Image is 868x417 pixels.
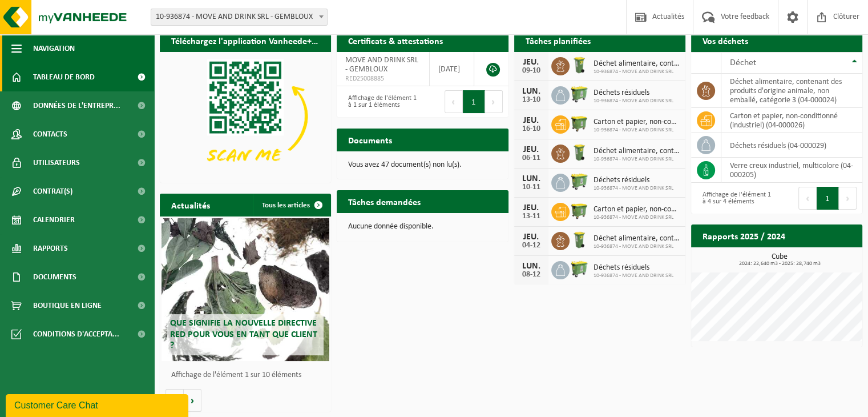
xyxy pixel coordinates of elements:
div: 13-11 [520,212,543,220]
span: 10-936874 - MOVE AND DRINK SRL - GEMBLOUX [151,9,327,25]
a: Tous les articles [253,194,330,216]
span: Rapports [33,234,68,263]
span: 10-936874 - MOVE AND DRINK SRL [594,156,680,163]
div: Affichage de l'élément 1 à 1 sur 1 éléments [342,89,417,114]
h2: Actualités [160,194,221,216]
span: MOVE AND DRINK SRL - GEMBLOUX [345,56,418,74]
p: Affichage de l'élément 1 sur 10 éléments [171,371,325,379]
div: JEU. [520,145,543,154]
span: Déchets résiduels [594,263,673,272]
div: 16-10 [520,125,543,133]
span: Que signifie la nouvelle directive RED pour vous en tant que client ? [170,319,317,350]
h3: Cube [697,253,862,267]
img: WB-0140-HPE-GN-50 [570,55,589,75]
button: 1 [463,90,485,113]
div: LUN. [520,87,543,96]
button: Volgende [184,389,201,412]
span: Boutique en ligne [33,291,102,320]
span: Déchet alimentaire, contenant des produits d'origine animale, non emballé, catég... [594,234,680,243]
span: Déchet [730,58,756,67]
div: 09-10 [520,67,543,75]
span: Utilisateurs [33,149,80,177]
h2: Vos déchets [691,29,760,51]
h2: Tâches demandées [337,190,432,212]
span: 2024: 22,640 m3 - 2025: 28,740 m3 [697,261,862,267]
td: [DATE] [430,52,475,86]
div: 06-11 [520,154,543,162]
a: Consulter les rapports [763,247,861,270]
div: JEU. [520,203,543,212]
span: 10-936874 - MOVE AND DRINK SRL [594,243,680,250]
span: 10-936874 - MOVE AND DRINK SRL [594,69,680,75]
h2: Certificats & attestations [337,29,454,51]
h2: Rapports 2025 / 2024 [691,224,797,247]
p: Aucune donnée disponible. [348,223,496,231]
img: WB-1100-HPE-GN-50 [570,201,589,220]
div: LUN. [520,174,543,183]
span: Déchets résiduels [594,176,673,185]
div: JEU. [520,58,543,67]
img: WB-0140-HPE-GN-50 [570,230,589,250]
span: Calendrier [33,206,75,234]
td: carton et papier, non-conditionné (industriel) (04-000026) [721,108,862,133]
div: 04-12 [520,242,543,250]
img: WB-1100-HPE-GN-50 [570,114,589,133]
button: Vorige [165,389,184,412]
div: 08-12 [520,271,543,279]
div: JEU. [520,116,543,125]
span: Carton et papier, non-conditionné (industriel) [594,118,680,127]
span: 10-936874 - MOVE AND DRINK SRL [594,127,680,134]
img: Download de VHEPlus App [160,52,331,181]
button: Next [839,187,857,210]
img: WB-0660-HPE-GN-50 [570,172,589,191]
h2: Documents [337,129,403,151]
span: RED25008885 [345,74,421,83]
div: JEU. [520,232,543,242]
button: Previous [445,90,463,113]
button: Previous [798,187,817,210]
td: verre creux industriel, multicolore (04-000205) [721,158,862,183]
span: Déchet alimentaire, contenant des produits d'origine animale, non emballé, catég... [594,147,680,156]
p: Vous avez 47 document(s) non lu(s). [348,161,496,169]
span: Carton et papier, non-conditionné (industriel) [594,205,680,214]
span: 10-936874 - MOVE AND DRINK SRL [594,272,673,279]
span: Données de l'entrepr... [33,91,120,120]
div: 10-11 [520,183,543,191]
span: 10-936874 - MOVE AND DRINK SRL - GEMBLOUX [151,9,328,26]
span: Contacts [33,120,67,149]
img: WB-0140-HPE-GN-50 [570,143,589,162]
td: déchets résiduels (04-000029) [721,133,862,158]
button: 1 [817,187,839,210]
div: Affichage de l'élément 1 à 4 sur 4 éléments [697,186,771,211]
img: WB-0660-HPE-GN-50 [570,85,589,104]
div: LUN. [520,262,543,271]
h2: Téléchargez l'application Vanheede+ maintenant! [160,29,331,51]
span: 10-936874 - MOVE AND DRINK SRL [594,185,673,192]
span: Documents [33,263,76,291]
span: Déchet alimentaire, contenant des produits d'origine animale, non emballé, catég... [594,59,680,69]
span: 10-936874 - MOVE AND DRINK SRL [594,98,673,105]
span: Navigation [33,34,75,63]
span: Déchets résiduels [594,89,673,98]
div: 13-10 [520,96,543,104]
span: Conditions d'accepta... [33,320,119,348]
iframe: chat widget [6,392,191,417]
button: Next [485,90,503,113]
h2: Tâches planifiées [514,29,602,51]
img: WB-0660-HPE-GN-50 [570,259,589,279]
a: Que signifie la nouvelle directive RED pour vous en tant que client ? [162,218,329,361]
span: 10-936874 - MOVE AND DRINK SRL [594,214,680,221]
td: déchet alimentaire, contenant des produits d'origine animale, non emballé, catégorie 3 (04-000024) [721,74,862,108]
span: Tableau de bord [33,63,95,91]
span: Contrat(s) [33,177,72,206]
